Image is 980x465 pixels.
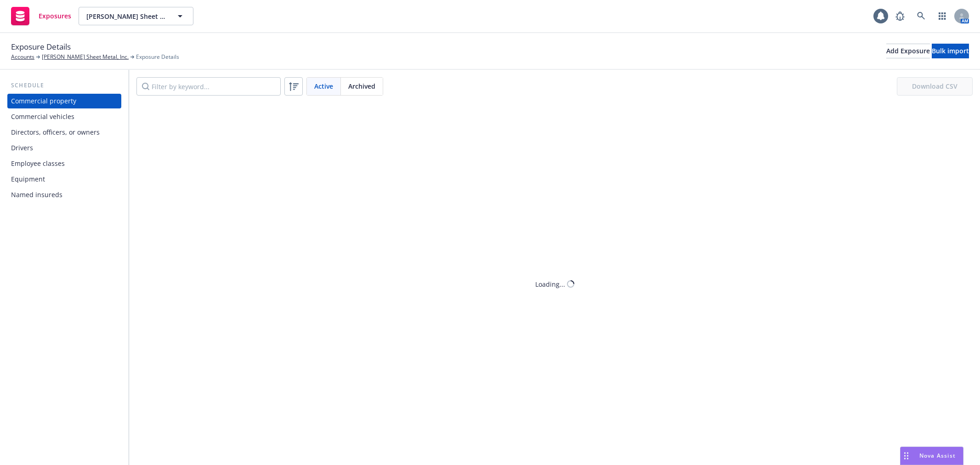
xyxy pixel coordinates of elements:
div: Equipment [11,172,45,187]
span: Active [314,81,333,91]
div: Loading... [535,279,565,289]
a: Drivers [7,141,121,155]
span: Exposure Details [11,41,71,53]
div: Commercial property [11,94,76,108]
a: Directors, officers, or owners [7,125,121,140]
div: Schedule [7,81,121,90]
span: Nova Assist [919,452,956,459]
a: Named insureds [7,187,121,202]
a: Report a Bug [891,7,909,25]
a: Accounts [11,53,34,61]
a: [PERSON_NAME] Sheet Metal, Inc. [42,53,129,61]
a: Switch app [933,7,952,25]
a: Commercial vehicles [7,109,121,124]
div: Drivers [11,141,33,155]
span: Archived [348,81,375,91]
div: Employee classes [11,156,65,171]
a: Employee classes [7,156,121,171]
div: Commercial vehicles [11,109,74,124]
button: [PERSON_NAME] Sheet Metal, Inc. [79,7,193,25]
span: [PERSON_NAME] Sheet Metal, Inc. [86,11,166,21]
a: Commercial property [7,94,121,108]
div: Drag to move [901,447,912,465]
span: Exposure Details [136,53,179,61]
div: Directors, officers, or owners [11,125,100,140]
span: Exposures [39,12,71,20]
div: Named insureds [11,187,62,202]
button: Nova Assist [900,447,963,465]
input: Filter by keyword... [136,77,281,96]
a: Search [912,7,930,25]
a: Equipment [7,172,121,187]
a: Exposures [7,3,75,29]
button: Bulk import [932,44,969,58]
button: Add Exposure [886,44,930,58]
